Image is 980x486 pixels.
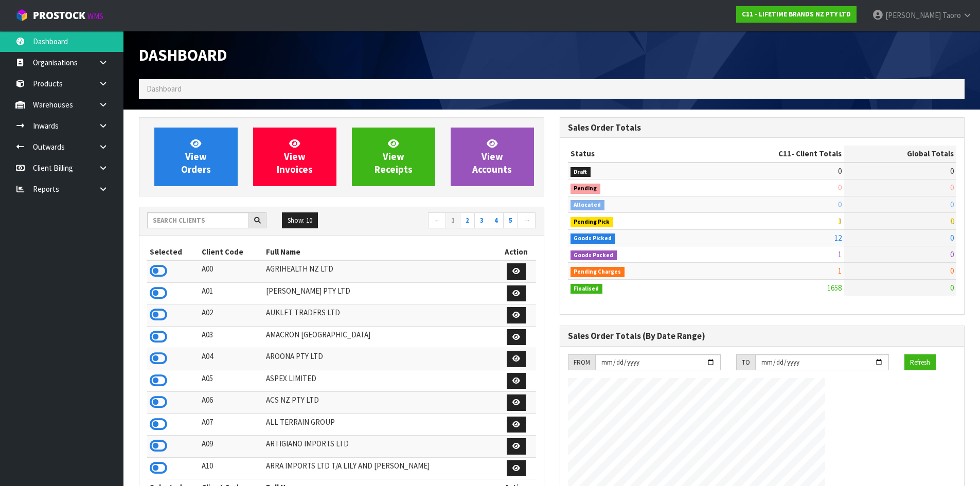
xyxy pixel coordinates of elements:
td: A04 [199,348,264,370]
td: AGRIHEALTH NZ LTD [263,260,496,282]
span: 0 [950,249,954,259]
small: WMS [87,11,103,21]
span: View Receipts [375,137,413,176]
th: Client Code [199,244,264,260]
td: A01 [199,282,264,304]
span: 0 [950,183,954,192]
span: 0 [950,216,954,226]
td: AUKLET TRADERS LTD [263,304,496,327]
button: Show: 10 [282,212,318,229]
span: 0 [838,183,842,192]
a: ViewOrders [154,128,238,186]
a: 5 [503,212,518,229]
span: 1 [838,216,842,226]
span: 1 [838,249,842,259]
td: ARRA IMPORTS LTD T/A LILY AND [PERSON_NAME] [263,457,496,479]
td: A05 [199,370,264,392]
span: 0 [838,200,842,209]
a: ViewInvoices [253,128,336,186]
th: Status [568,146,697,162]
th: Action [497,244,536,260]
span: [PERSON_NAME] [885,10,941,20]
span: Pending Charges [571,267,625,277]
td: AROONA PTY LTD [263,348,496,370]
td: A10 [199,457,264,479]
strong: C11 - LIFETIME BRANDS NZ PTY LTD [742,10,851,19]
a: C11 - LIFETIME BRANDS NZ PTY LTD [736,6,857,23]
td: AMACRON [GEOGRAPHIC_DATA] [263,326,496,348]
span: Draft [571,167,591,177]
nav: Page navigation [349,212,536,230]
img: cube-alt.png [15,9,28,22]
h3: Sales Order Totals [568,123,957,133]
span: View Orders [181,137,211,176]
td: [PERSON_NAME] PTY LTD [263,282,496,304]
a: ViewReceipts [352,128,435,186]
td: ACS NZ PTY LTD [263,392,496,414]
span: 0 [950,200,954,209]
span: Dashboard [147,84,182,94]
span: 12 [834,233,842,243]
td: A03 [199,326,264,348]
h3: Sales Order Totals (By Date Range) [568,331,957,341]
span: 1658 [827,283,842,293]
td: A06 [199,392,264,414]
span: Goods Packed [571,250,617,261]
a: 2 [460,212,475,229]
span: ProStock [33,9,85,22]
td: ASPEX LIMITED [263,370,496,392]
td: A02 [199,304,264,327]
span: C11 [778,149,791,158]
span: 0 [838,166,842,176]
div: TO [736,354,755,371]
span: Goods Picked [571,233,616,244]
td: A09 [199,436,264,458]
span: Finalised [571,284,603,294]
a: 1 [446,212,460,229]
td: ARTIGIANO IMPORTS LTD [263,436,496,458]
span: 0 [950,266,954,276]
a: ViewAccounts [451,128,534,186]
a: ← [428,212,446,229]
span: View Accounts [472,137,512,176]
a: 3 [474,212,489,229]
input: Search clients [147,212,249,228]
td: A00 [199,260,264,282]
th: Selected [147,244,199,260]
span: Allocated [571,200,605,210]
span: Pending Pick [571,217,614,227]
span: 0 [950,283,954,293]
td: ALL TERRAIN GROUP [263,413,496,436]
span: View Invoices [277,137,313,176]
th: Global Totals [844,146,956,162]
span: 0 [950,233,954,243]
th: - Client Totals [696,146,844,162]
a: → [518,212,536,229]
span: Dashboard [139,45,227,65]
th: Full Name [263,244,496,260]
a: 4 [489,212,504,229]
div: FROM [568,354,595,371]
span: 1 [838,266,842,276]
span: 0 [950,166,954,176]
span: Pending [571,184,601,194]
button: Refresh [904,354,936,371]
td: A07 [199,413,264,436]
span: Taoro [942,10,961,20]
